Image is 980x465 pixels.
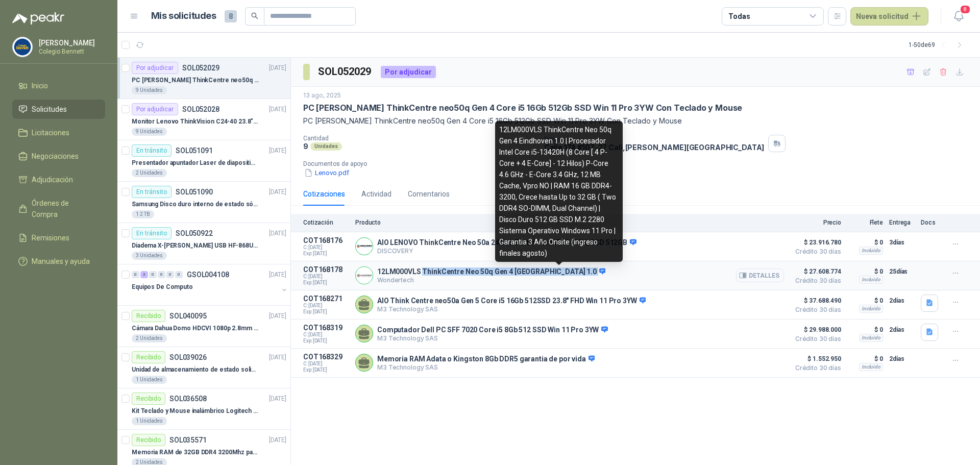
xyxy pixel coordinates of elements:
[132,376,167,384] div: 1 Unidades
[269,229,286,238] p: [DATE]
[790,353,841,365] span: $ 1.552.950
[149,271,157,278] div: 0
[132,406,259,416] p: Kit Teclado y Mouse inalámbrico Logitech MK235 en español
[12,146,105,166] a: Negociaciones
[269,394,286,404] p: [DATE]
[381,66,436,78] div: Por adjudicar
[318,64,373,80] h3: SOL052029
[949,7,968,26] button: 8
[117,223,290,264] a: En tránsitoSOL050922[DATE] Diadema X-[PERSON_NAME] USB HF-868U USB con micrófono3 Unidades
[303,188,345,200] div: Cotizaciones
[32,174,73,185] span: Adjudicación
[176,230,213,237] p: SOL050922
[728,11,750,22] div: Todas
[909,37,968,53] div: 1 - 50 de 69
[847,236,883,249] p: $ 0
[303,167,350,178] button: Lenovo.pdf
[269,353,286,362] p: [DATE]
[303,244,349,251] span: C: [DATE]
[303,160,976,167] p: Documentos de apoyo
[132,86,167,94] div: 9 Unidades
[269,63,286,73] p: [DATE]
[132,76,259,85] p: PC [PERSON_NAME] ThinkCentre neo50q Gen 4 Core i5 16Gb 512Gb SSD Win 11 Pro 3YW Con Teclado y Mouse
[303,353,349,361] p: COT168329
[132,117,259,127] p: Monitor Lenovo ThinkVision C24-40 23.8" 3YW
[495,121,623,262] div: 12LM000VLS ThinkCentre Neo 50q Gen 4 Eindhoven 1.0 | Procesador Intel Core i5-13420H (8 Core [ 4 ...
[889,236,915,249] p: 3 días
[960,5,971,14] span: 8
[303,142,308,151] p: 9
[355,219,784,226] p: Producto
[117,388,290,430] a: RecibidoSOL036508[DATE] Kit Teclado y Mouse inalámbrico Logitech MK235 en español1 Unidades
[117,347,290,388] a: RecibidoSOL039026[DATE] Unidad de almacenamiento de estado solido Marca SK hynix [DATE] NVMe 256G...
[132,271,139,278] div: 0
[790,249,841,255] span: Crédito 30 días
[117,306,290,347] a: RecibidoSOL040095[DATE] Cámara Dahua Domo HDCVI 1080p 2.8mm IP67 Led IR 30m mts nocturnos2 Unidades
[790,278,841,284] span: Crédito 30 días
[32,198,95,220] span: Órdenes de Compra
[12,123,105,142] a: Licitaciones
[377,355,595,364] p: Memoria RAM Adata o Kingston 8Gb DDR5 garantia de por vida
[169,436,207,444] p: SOL035571
[269,105,286,114] p: [DATE]
[182,106,219,113] p: SOL052028
[303,265,349,274] p: COT168178
[132,334,167,342] div: 2 Unidades
[303,309,349,315] span: Exp: [DATE]
[132,434,165,446] div: Recibido
[32,104,67,115] span: Solicitudes
[303,338,349,344] span: Exp: [DATE]
[12,170,105,189] a: Adjudicación
[790,336,841,342] span: Crédito 30 días
[303,367,349,373] span: Exp: [DATE]
[12,228,105,248] a: Remisiones
[132,186,171,198] div: En tránsito
[117,140,290,182] a: En tránsitoSOL051091[DATE] Presentador apuntador Laser de diapositivas Wireless USB 2.4 ghz Marca...
[132,282,193,292] p: Equipos De Computo
[859,276,883,284] div: Incluido
[303,324,349,332] p: COT168319
[847,219,883,226] p: Flete
[269,187,286,197] p: [DATE]
[32,127,69,138] span: Licitaciones
[303,103,742,113] p: PC [PERSON_NAME] ThinkCentre neo50q Gen 4 Core i5 16Gb 512Gb SSD Win 11 Pro 3YW Con Teclado y Mouse
[269,311,286,321] p: [DATE]
[790,236,841,249] span: $ 23.916.780
[847,324,883,336] p: $ 0
[303,280,349,286] span: Exp: [DATE]
[889,295,915,307] p: 2 días
[169,395,207,402] p: SOL036508
[132,144,171,157] div: En tránsito
[117,182,290,223] a: En tránsitoSOL051090[DATE] Samsung Disco duro interno de estado sólido 990 PRO SSD NVMe M.2 PCIe ...
[790,219,841,226] p: Precio
[790,324,841,336] span: $ 29.988.000
[169,354,207,361] p: SOL039026
[132,210,154,218] div: 1 2 TB
[303,274,349,280] span: C: [DATE]
[303,332,349,338] span: C: [DATE]
[39,48,103,55] p: Colegio Bennett
[790,265,841,278] span: $ 27.608.774
[12,100,105,119] a: Solicitudes
[132,103,178,115] div: Por adjudicar
[32,151,79,162] span: Negociaciones
[408,188,450,200] div: Comentarios
[187,271,229,278] p: GSOL004108
[847,295,883,307] p: $ 0
[859,247,883,255] div: Incluido
[32,232,69,243] span: Remisiones
[32,256,90,267] span: Manuales y ayuda
[356,267,373,284] img: Company Logo
[132,351,165,363] div: Recibido
[356,238,373,255] img: Company Logo
[132,241,259,251] p: Diadema X-[PERSON_NAME] USB HF-868U USB con micrófono
[12,76,105,95] a: Inicio
[132,169,167,177] div: 2 Unidades
[182,64,219,71] p: SOL052029
[889,324,915,336] p: 2 días
[132,158,259,168] p: Presentador apuntador Laser de diapositivas Wireless USB 2.4 ghz Marca Technoquick
[889,219,915,226] p: Entrega
[132,62,178,74] div: Por adjudicar
[377,238,636,248] p: AIO LENOVO ThinkCentre Neo 50a 24 Gen 5 Intel Core i5 13420H, SSD 512GB
[169,312,207,320] p: SOL040095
